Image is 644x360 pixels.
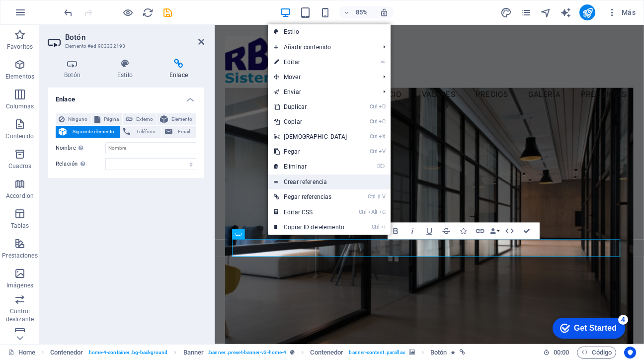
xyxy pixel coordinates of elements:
button: save [161,6,173,18]
a: ⌦Eliminar [268,159,353,174]
button: Página [91,113,122,125]
div: 4 [74,2,83,12]
a: ⏎Editar [268,55,353,70]
h4: Estilo [101,59,153,80]
button: Código [577,347,616,359]
button: Haz clic para salir del modo de previsualización y seguir editando [122,6,134,18]
span: Email [175,126,193,138]
button: publish [579,4,595,20]
span: Externo [136,113,154,125]
i: Ctrl [370,103,378,110]
span: Siguiente elemento [70,126,117,138]
button: Icons [455,223,471,240]
span: Haz clic para seleccionar y doble clic para editar [430,347,447,359]
a: Enviar [268,85,376,99]
a: CtrlICopiar ID de elemento [268,220,353,235]
i: Alt [368,209,378,215]
span: . banner-content .parallax [347,347,404,359]
h4: Botón [48,59,101,80]
p: Elementos [5,73,34,81]
span: Haz clic para seleccionar y doble clic para editar [50,347,83,359]
i: Diseño (Ctrl+Alt+Y) [500,7,512,18]
button: Bold (Ctrl+B) [388,223,403,240]
i: ⇧ [377,193,381,200]
button: Elemento [157,113,196,125]
h4: Enlace [153,59,204,80]
i: El elemento contiene una animación [451,350,455,355]
div: Get Started [29,11,72,20]
p: Tablas [11,222,29,230]
span: Añadir contenido [268,40,376,55]
i: Al redimensionar, ajustar el nivel de zoom automáticamente para ajustarse al dispositivo elegido. [380,8,389,17]
i: Publicar [582,7,593,18]
a: CtrlDDuplicar [268,99,353,114]
span: . banner .preset-banner-v3-home-4 [208,347,286,359]
i: Ctrl [370,148,378,155]
i: C [379,118,386,125]
label: Relación [56,158,105,170]
button: Usercentrics [624,347,636,359]
a: CtrlX[DEMOGRAPHIC_DATA] [268,129,353,144]
i: Deshacer: Cambiar diseño de botón (Ctrl+Z) [63,7,74,18]
a: Ctrl⇧VPegar referencias [268,189,353,204]
i: V [382,193,385,200]
span: Mover [268,70,376,85]
i: Este elemento es un preajuste personalizable [290,350,295,355]
button: design [500,6,512,18]
h3: Elemento #ed-903332193 [65,42,184,51]
i: Ctrl [368,193,376,200]
button: pages [520,6,532,18]
button: undo [62,6,74,18]
button: Email [162,126,196,138]
button: Italic (Ctrl+I) [404,223,420,240]
h2: Botón [65,33,204,42]
p: Accordion [6,192,34,200]
i: ⏎ [381,59,385,65]
nav: breadcrumb [50,347,465,359]
i: I [381,224,386,230]
i: Este elemento está vinculado [460,350,465,355]
i: Páginas (Ctrl+Alt+S) [520,7,532,18]
h6: Tiempo de la sesión [543,347,569,359]
a: Estilo [268,24,391,39]
span: . home-4-container .bg-background [87,347,168,359]
button: Link [472,223,488,240]
button: Siguiente elemento [56,126,120,138]
button: Teléfono [120,126,161,138]
i: Ctrl [370,133,378,140]
button: Confirm (Ctrl+⏎) [518,223,534,240]
i: ⌦ [377,163,385,170]
i: Ctrl [359,209,367,215]
a: Haz clic para cancelar la selección y doble clic para abrir páginas [8,347,35,359]
div: Get Started 4 items remaining, 20% complete [8,5,80,26]
button: navigator [540,6,552,18]
i: Guardar (Ctrl+S) [162,7,173,18]
h4: Enlace [48,88,204,105]
button: Ninguno [56,113,91,125]
a: CtrlVPegar [268,144,353,159]
button: Underline (Ctrl+U) [421,223,437,240]
button: Strikethrough [438,223,454,240]
span: Código [581,347,612,359]
span: Haz clic para seleccionar y doble clic para editar [183,347,204,359]
p: Favoritos [7,43,33,51]
a: CtrlCCopiar [268,114,353,129]
span: Haz clic para seleccionar y doble clic para editar [310,347,343,359]
a: CtrlAltCEditar CSS [268,205,353,220]
button: reload [142,6,154,18]
i: AI Writer [560,7,571,18]
button: 85% [339,6,374,18]
i: Ctrl [370,118,378,125]
span: : [561,349,562,356]
button: text_generator [560,6,571,18]
span: Ninguno [68,113,88,125]
input: Nombre [105,142,196,154]
button: Más [603,4,640,20]
p: Cuadros [8,162,32,170]
h6: 85% [354,6,370,18]
a: Crear referencia [268,175,391,189]
button: HTML [501,223,517,240]
i: Volver a cargar página [142,7,154,18]
i: V [379,148,386,155]
i: X [379,133,386,140]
